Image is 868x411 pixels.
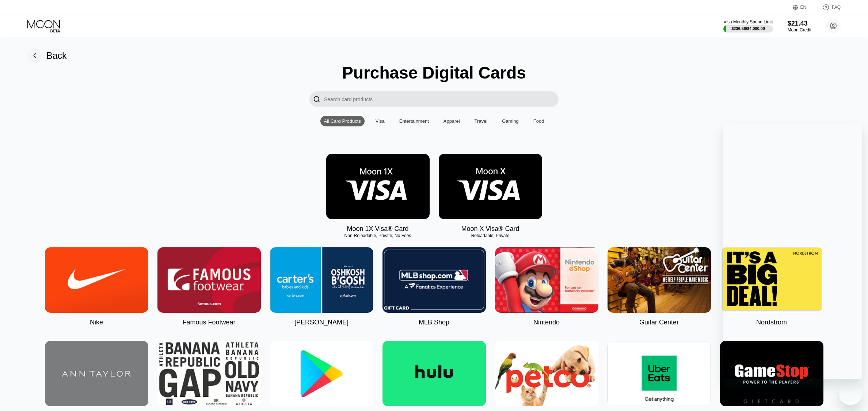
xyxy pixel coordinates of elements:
div: Apparel [443,118,460,124]
div: Famous Footwear [182,319,235,326]
div: FAQ [815,4,841,11]
div: Nike [90,319,103,326]
div: Back [27,48,67,63]
div: Purchase Digital Cards [342,63,526,83]
div: Non-Reloadable, Private, No Fees [326,233,430,238]
div: Visa [372,116,388,126]
div: Gaming [502,118,519,124]
div: Gaming [498,116,522,126]
div: Entertainment [396,116,433,126]
div: Travel [471,116,491,126]
div: Back [46,50,67,61]
div: Moon 1X Visa® Card [347,225,408,233]
div: EN [800,5,807,10]
div: Nintendo [533,319,560,326]
input: Search card products [324,91,559,107]
div: Moon X Visa® Card [461,225,519,233]
div: FAQ [832,5,841,10]
div: Reloadable, Private [439,233,542,238]
div: $21.43Moon Credit [788,20,811,33]
div: Apparel [440,116,464,126]
div:  [313,95,320,103]
iframe: Кнопка, открывающая окно обмена сообщениями; идет разговор [839,382,862,405]
div: [PERSON_NAME] [294,319,349,326]
div: Food [533,118,544,124]
div: Visa Monthly Spend Limit [723,19,773,24]
div: Visa Monthly Spend Limit$236.56/$4,000.00 [723,19,773,33]
div: Visa [376,118,385,124]
div: Entertainment [399,118,429,124]
div:  [309,91,324,107]
div: EN [793,4,815,11]
iframe: Окно обмена сообщениями [723,123,862,379]
div: $236.56 / $4,000.00 [731,26,765,31]
div: Food [530,116,548,126]
div: Travel [475,118,488,124]
div: Moon Credit [788,27,811,33]
div: MLB Shop [419,319,449,326]
div: All Card Products [324,118,361,124]
div: $21.43 [788,20,811,27]
div: All Card Products [320,116,365,126]
div: Guitar Center [639,319,679,326]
